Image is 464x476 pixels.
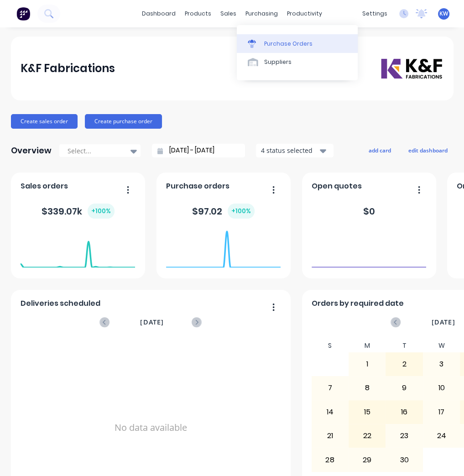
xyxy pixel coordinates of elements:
div: 22 [349,424,386,447]
button: 4 status selected [256,144,334,157]
div: 17 [423,401,460,424]
div: 30 [386,448,422,471]
span: [DATE] [431,317,455,327]
div: 1 [349,353,386,376]
div: 16 [386,401,422,424]
div: 29 [349,448,386,471]
img: Factory [16,7,30,21]
div: 14 [312,401,348,424]
div: 28 [312,448,348,471]
span: Open quotes [312,181,362,192]
div: Suppliers [264,58,292,66]
a: dashboard [137,7,180,21]
a: Suppliers [237,53,358,71]
div: 2 [386,353,422,376]
div: productivity [282,7,327,21]
button: Create purchase order [85,114,162,129]
div: + 100 % [88,204,115,219]
button: Create sales order [11,114,78,129]
div: 8 [349,377,386,399]
div: products [180,7,216,21]
div: sales [216,7,241,21]
div: 4 status selected [261,146,318,155]
div: Purchase Orders [264,40,313,48]
div: settings [358,7,392,21]
div: + 100 % [228,204,255,219]
div: T [386,339,423,352]
div: 15 [349,401,386,424]
button: add card [363,144,397,156]
div: K&F Fabrications [21,59,115,78]
div: W [423,339,460,352]
div: 10 [423,377,460,399]
div: purchasing [241,7,282,21]
div: Overview [11,141,52,160]
span: [DATE] [140,317,164,327]
div: 3 [423,353,460,376]
div: S [311,339,349,352]
div: 23 [386,424,422,447]
div: $ 339.07k [42,204,115,219]
span: Sales orders [21,181,68,192]
div: 7 [312,377,348,399]
div: M [349,339,386,352]
button: edit dashboard [402,144,454,156]
div: 21 [312,424,348,447]
div: $ 97.02 [192,204,255,219]
img: K&F Fabrications [380,58,443,80]
div: 24 [423,424,460,447]
div: $ 0 [363,204,375,218]
a: Purchase Orders [237,34,358,52]
span: KW [439,10,448,18]
div: 9 [386,377,422,399]
span: Purchase orders [166,181,229,192]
